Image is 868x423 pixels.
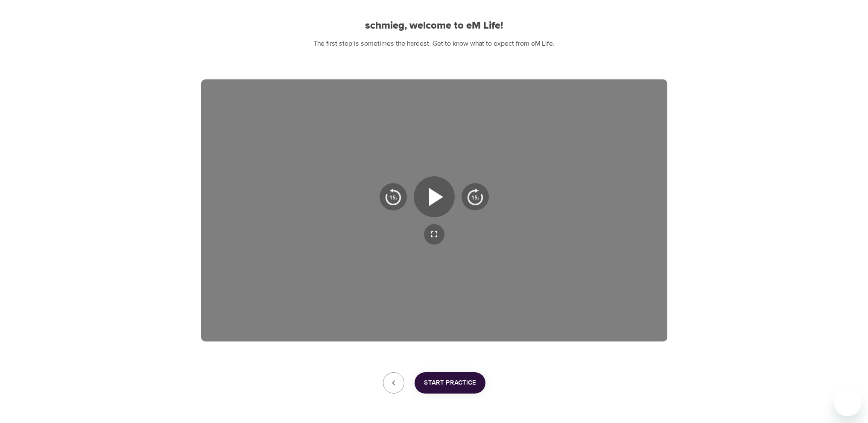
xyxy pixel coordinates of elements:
iframe: Button to launch messaging window [834,389,861,416]
button: Start Practice [415,372,485,394]
p: The first step is sometimes the hardest. Get to know what to expect from eM Life. [201,39,667,49]
img: 15s_next.svg [467,188,484,205]
h2: schmieg, welcome to eM Life! [201,20,667,32]
img: 15s_prev.svg [385,188,402,205]
span: Start Practice [424,377,476,388]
